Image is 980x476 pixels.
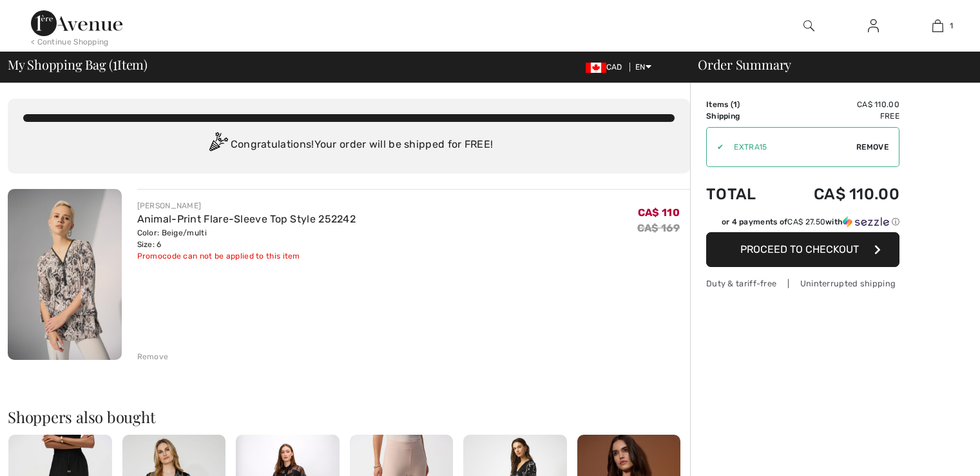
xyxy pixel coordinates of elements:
img: Congratulation2.svg [205,132,231,158]
img: Animal-Print Flare-Sleeve Top Style 252242 [8,189,122,360]
div: or 4 payments ofCA$ 27.50withSezzle Click to learn more about Sezzle [706,216,899,232]
a: Sign In [858,18,889,34]
td: CA$ 110.00 [777,172,899,216]
td: Shipping [706,110,777,122]
div: Order Summary [682,58,972,71]
div: or 4 payments of with [722,216,899,228]
img: My Info [868,18,879,34]
span: My Shopping Bag ( Item) [8,58,148,71]
button: Proceed to Checkout [706,232,899,267]
a: Animal-Print Flare-Sleeve Top Style 252242 [137,213,356,225]
span: CAD [586,63,628,72]
span: 1 [733,100,737,109]
span: Remove [856,141,889,153]
div: Remove [137,351,169,362]
div: Congratulations! Your order will be shipped for FREE! [23,132,675,158]
input: Promo code [724,128,856,166]
h2: Shoppers also bought [8,409,690,424]
span: CA$ 27.50 [787,217,825,226]
div: < Continue Shopping [31,36,109,48]
div: [PERSON_NAME] [137,200,356,212]
img: Sezzle [843,216,889,228]
span: Proceed to Checkout [740,243,859,255]
span: EN [635,63,651,72]
td: Free [777,110,899,122]
div: Color: Beige/multi Size: 6 [137,227,356,250]
img: Canadian Dollar [586,63,606,73]
td: Items ( ) [706,99,777,110]
a: 1 [906,18,969,34]
img: search the website [803,18,814,34]
td: Total [706,172,777,216]
div: Promocode can not be applied to this item [137,250,356,262]
td: CA$ 110.00 [777,99,899,110]
span: 1 [113,55,117,72]
div: ✔ [707,141,724,153]
div: Duty & tariff-free | Uninterrupted shipping [706,277,899,290]
img: 1ère Avenue [31,10,122,36]
span: 1 [950,20,953,32]
s: CA$ 169 [637,222,680,234]
img: My Bag [932,18,943,34]
span: CA$ 110 [638,206,680,219]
